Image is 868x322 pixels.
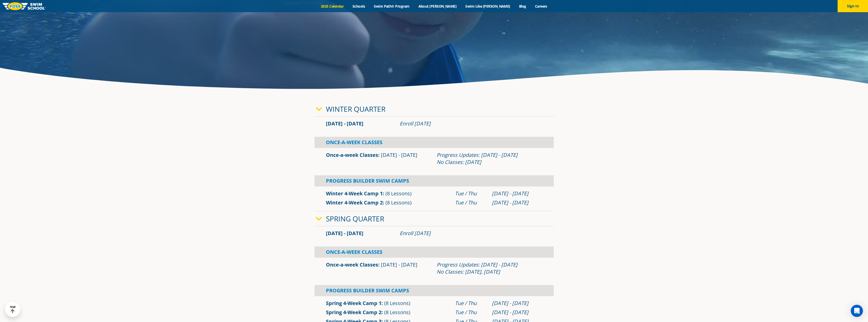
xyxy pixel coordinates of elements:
[455,309,487,316] div: Tue / Thu
[326,151,378,158] a: Once-a-week Classes
[461,4,515,9] a: Swim Like [PERSON_NAME]
[492,190,542,197] div: [DATE] - [DATE]
[326,230,363,237] span: [DATE] - [DATE]
[326,104,385,114] a: Winter Quarter
[326,199,383,206] a: Winter 4-Week Camp 2
[381,261,417,268] span: [DATE] - [DATE]
[317,4,348,9] a: 2025 Calendar
[530,4,551,9] a: Careers
[381,151,417,158] span: [DATE] - [DATE]
[315,137,554,148] div: Once-A-Week Classes
[326,261,378,268] a: Once-a-week Classes
[370,4,414,9] a: Swim Path® Program
[437,151,542,166] div: Progress Updates: [DATE] - [DATE] No Classes: [DATE]
[326,214,384,223] a: Spring Quarter
[385,190,412,197] span: (8 Lessons)
[326,120,363,127] span: [DATE] - [DATE]
[414,4,461,9] a: About [PERSON_NAME]
[514,4,530,9] a: Blog
[315,175,554,186] div: Progress Builder Swim Camps
[384,309,410,316] span: (8 Lessons)
[455,190,487,197] div: Tue / Thu
[851,305,863,317] div: Open Intercom Messenger
[492,309,542,316] div: [DATE] - [DATE]
[455,300,487,307] div: Tue / Thu
[3,2,46,10] img: FOSS Swim School Logo
[400,120,542,127] div: Enroll [DATE]
[315,285,554,296] div: Progress Builder Swim Camps
[315,247,554,258] div: Once-A-Week Classes
[326,190,383,197] a: Winter 4-Week Camp 1
[437,261,542,275] div: Progress Updates: [DATE] - [DATE] No Classes: [DATE], [DATE]
[384,300,410,307] span: (8 Lessons)
[385,199,412,206] span: (8 Lessons)
[400,230,542,237] div: Enroll [DATE]
[455,199,487,206] div: Tue / Thu
[10,306,16,313] div: TOP
[492,199,542,206] div: [DATE] - [DATE]
[492,300,542,307] div: [DATE] - [DATE]
[326,300,381,307] a: Spring 4-Week Camp 1
[348,4,370,9] a: Schools
[326,309,381,316] a: Spring 4-Week Camp 2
